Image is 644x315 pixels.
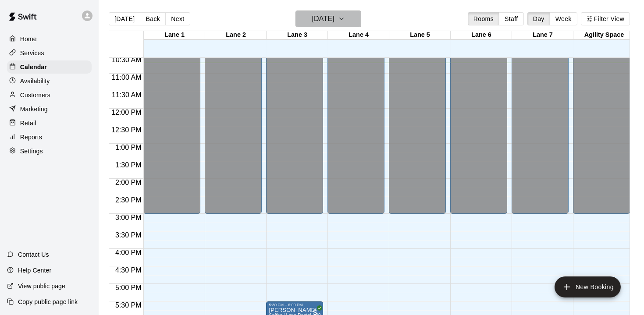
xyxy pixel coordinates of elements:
[20,133,42,142] p: Reports
[109,12,140,25] button: [DATE]
[140,12,166,25] button: Back
[295,11,361,27] button: [DATE]
[18,282,65,290] p: View public page
[20,63,47,71] p: Calendar
[113,249,144,256] span: 4:00 PM
[20,119,36,127] p: Retail
[7,60,92,74] a: Calendar
[7,145,92,158] a: Settings
[7,46,92,60] a: Services
[499,12,524,25] button: Staff
[165,12,190,25] button: Next
[267,31,328,39] div: Lane 3
[451,31,512,39] div: Lane 6
[113,161,144,169] span: 1:30 PM
[18,266,51,275] p: Help Center
[110,74,144,81] span: 11:00 AM
[113,179,144,186] span: 2:00 PM
[110,91,144,99] span: 11:30 AM
[113,214,144,221] span: 3:00 PM
[20,35,37,43] p: Home
[110,56,144,64] span: 10:30 AM
[7,131,92,144] a: Reports
[7,88,92,102] a: Customers
[312,13,334,25] h6: [DATE]
[527,12,550,25] button: Day
[113,231,144,239] span: 3:30 PM
[20,77,50,85] p: Availability
[7,74,92,88] a: Availability
[109,126,143,134] span: 12:30 PM
[20,105,48,113] p: Marketing
[555,276,621,297] button: add
[113,196,144,204] span: 2:30 PM
[20,147,43,156] p: Settings
[7,103,92,116] a: Marketing
[113,266,144,274] span: 4:30 PM
[109,109,143,116] span: 12:00 PM
[113,144,144,151] span: 1:00 PM
[512,31,573,39] div: Lane 7
[468,12,499,25] button: Rooms
[18,297,78,306] p: Copy public page link
[20,91,50,99] p: Customers
[205,31,267,39] div: Lane 2
[20,49,44,57] p: Services
[389,31,451,39] div: Lane 5
[573,31,635,39] div: Agility Space
[18,250,49,259] p: Contact Us
[581,12,630,25] button: Filter View
[113,301,144,309] span: 5:30 PM
[550,12,577,25] button: Week
[144,31,205,39] div: Lane 1
[7,32,92,46] a: Home
[328,31,389,39] div: Lane 4
[269,303,320,307] div: 5:30 PM – 6:00 PM
[7,117,92,130] a: Retail
[113,284,144,291] span: 5:00 PM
